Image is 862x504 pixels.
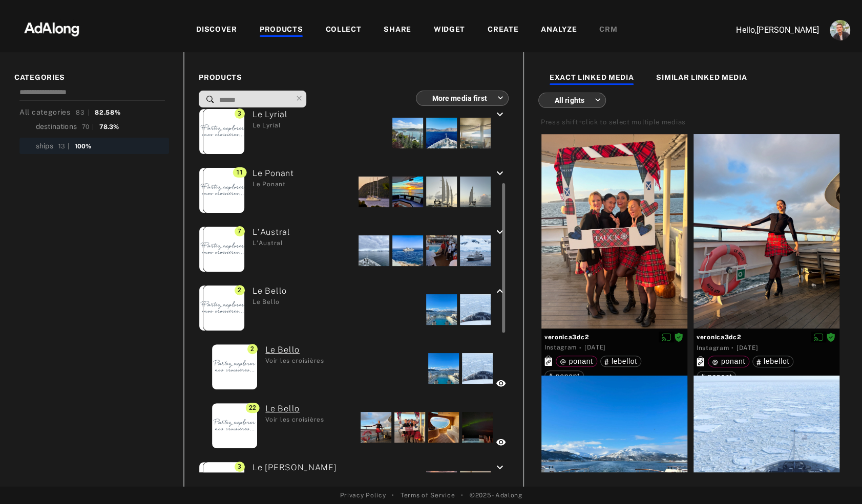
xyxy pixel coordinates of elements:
img: ponant-stl-product.png [212,344,257,389]
i: keyboard_arrow_down [494,462,506,474]
div: CRM [599,24,617,36]
div: WIDGET [434,24,465,36]
div: CREATE [488,24,518,36]
div: DISCOVER [196,24,237,36]
span: lebellot [612,357,637,365]
span: PRODUCTS [199,72,508,83]
div: Instagram [697,343,729,353]
div: ships [36,141,53,151]
div: 83 | [76,108,90,117]
span: CATEGORIES [14,72,169,83]
span: Rights agreed [674,333,683,340]
div: lebellot [756,358,789,365]
iframe: Chat Widget [811,455,862,504]
span: © 2025 - Adalong [470,491,522,500]
div: ANALYZE [541,24,577,36]
div: 70 | [82,122,94,132]
div: Le Ponant [253,180,293,189]
div: Voir les croisières [265,415,324,424]
button: Account settings [827,17,853,43]
span: lebellot [764,357,789,365]
time: 2025-09-17T14:22:18.000Z [584,344,606,351]
span: · [731,344,734,352]
span: 22 [246,403,260,413]
img: ponant-stl-product.png [212,403,257,448]
a: (ada-ponant-16) Le Bello: Voir les croisières [265,403,324,415]
div: COLLECT [325,24,361,36]
img: ponant-stl-product.png [201,109,246,154]
img: ponant-stl-product.png [201,168,246,213]
span: ponant [721,357,745,365]
img: ponant-stl-product.png [201,286,246,331]
span: veronica3dc2 [697,333,836,342]
div: lebellot [604,358,637,365]
span: ponant [569,357,593,365]
span: veronica3dc2 [544,333,684,342]
div: Press shift+click to select multiple medias [541,117,686,127]
div: Le Bello [253,297,287,306]
div: EXACT LINKED MEDIA [550,72,634,84]
div: 100% [75,142,92,151]
a: (ada-ponant-16) Le Bello: Voir les croisières [265,344,324,356]
span: • [461,491,464,500]
i: keyboard_arrow_down [494,226,506,238]
span: 11 [233,167,247,178]
img: 63233d7d88ed69de3c212112c67096b6.png [7,13,97,43]
div: ponant [712,358,745,365]
div: SHARE [384,24,411,36]
div: 78.3% [99,122,119,132]
div: ponant [560,358,593,365]
div: More media first [425,84,503,112]
div: ponant [549,372,580,380]
img: ponant-stl-product.png [201,227,246,272]
span: 3 [235,108,245,119]
span: 7 [235,226,245,236]
i: keyboard_arrow_down [494,108,506,121]
div: 13 | [58,142,70,151]
svg: Exact products linked [544,356,552,366]
button: Disable diffusion on this media [659,332,674,342]
span: · [579,344,582,352]
img: ponant-stl-product.png [199,168,244,213]
div: ponant [701,373,732,380]
div: destinations [36,121,77,132]
div: All categories [19,107,121,118]
i: keyboard_arrow_down [494,167,506,180]
i: keyboard_arrow_up [494,285,506,297]
img: ACg8ocLjEk1irI4XXb49MzUGwa4F_C3PpCyg-3CPbiuLEZrYEA=s96-c [830,20,850,40]
span: 3 [235,462,245,472]
div: Voir les croisières [265,356,324,365]
span: • [392,491,394,500]
div: Instagram [544,343,577,352]
a: Privacy Policy [340,491,386,500]
a: Terms of Service [401,491,455,500]
time: 2025-09-17T14:22:18.000Z [737,344,758,352]
div: L'Austral [253,238,290,248]
button: Disable diffusion on this media [811,332,826,342]
img: ponant-stl-product.png [199,286,244,331]
img: ponant-stl-product.png [199,227,244,272]
span: 2 [235,285,245,295]
div: All rights [548,86,601,114]
span: Rights agreed [826,333,835,340]
p: Hello, [PERSON_NAME] [717,24,819,36]
img: ponant-stl-product.png [199,109,244,154]
span: 2 [247,344,258,354]
div: PRODUCTS [260,24,303,36]
div: SIMILAR LINKED MEDIA [656,72,747,84]
div: Le Lyrial [253,121,287,130]
div: 82.58% [95,108,120,117]
svg: Exact products linked [697,356,704,366]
